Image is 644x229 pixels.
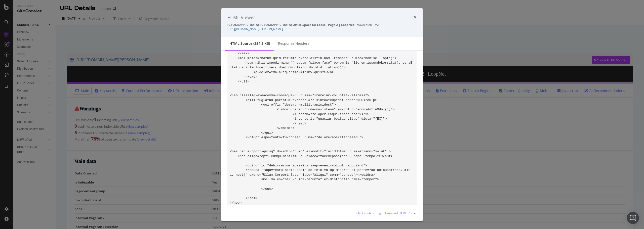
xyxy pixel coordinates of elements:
[227,23,417,27] div: - crawled on [DATE]
[227,23,354,27] strong: [GEOGRAPHIC_DATA], [GEOGRAPHIC_DATA] Office Space for Lease - Page 2 | LoopNet
[278,41,309,46] div: Response Headers
[409,209,417,217] button: Close
[377,209,407,217] button: Download HTML
[355,211,375,215] div: Select content
[414,14,417,21] div: times
[351,209,375,217] button: Select content
[221,8,423,221] div: modal
[227,27,283,31] a: [URL][DOMAIN_NAME][PERSON_NAME]
[229,41,270,46] div: HTML source (254.5 KB)
[409,211,417,215] div: Close
[384,211,407,215] div: Download HTML
[227,14,255,21] div: HTML Viewer
[627,212,639,224] div: Open Intercom Messenger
